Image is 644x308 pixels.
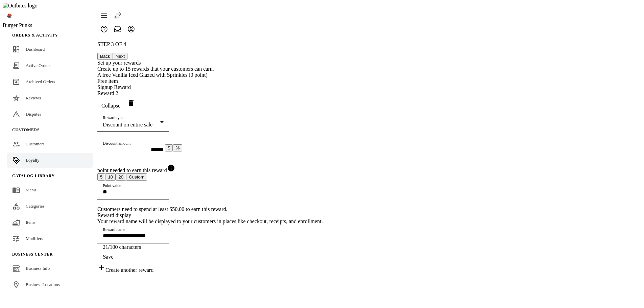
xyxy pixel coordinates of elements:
a: Items [7,215,93,230]
button: Delete reward [124,96,138,110]
button: Collapse [97,99,124,113]
a: Reviews [7,91,93,105]
div: Reward 2 [97,90,323,96]
div: Burger Punks [3,22,97,28]
button: % [173,144,182,151]
a: Menu [7,183,93,197]
button: 5 [97,173,105,181]
a: Business Locations [7,277,93,292]
a: Active Orders [7,58,93,73]
a: Modifiers [7,231,93,246]
a: Loyalty [7,153,93,168]
button: $ [165,144,173,151]
span: Archived Orders [26,79,55,84]
span: Disputes [26,112,41,117]
p: STEP 3 OF 4 [97,41,323,47]
span: Business Locations [26,282,60,287]
button: Next [113,53,127,60]
div: Your reward name will be displayed to your customers in places like checkout, receipts, and enrol... [97,218,323,224]
a: Dashboard [7,42,93,57]
div: point needed to earn this reward [97,164,323,173]
span: Menu [26,187,36,192]
button: Save [97,250,119,264]
mat-label: Reward type [103,116,123,120]
div: Create up to 15 rewards that your customers can earn. [97,66,323,72]
mat-label: Reward name [103,228,125,232]
span: Catalog Library [12,173,55,178]
div: Signup Reward [97,84,323,90]
mat-hint: 21/100 characters [103,243,141,250]
span: Loyalty [26,158,39,163]
mat-label: Point value [103,184,121,188]
img: Outbites logo [3,3,38,9]
span: Collapse [101,103,120,109]
button: 20 [116,173,126,181]
span: Business Info [26,266,50,271]
a: Business Info [7,261,93,276]
button: Back [97,53,113,60]
div: Create another reward [97,264,323,273]
div: Free item [97,78,323,84]
div: Set up your rewards [97,60,323,66]
span: Items [26,220,35,225]
a: Disputes [7,107,93,122]
span: Customers [12,127,40,132]
span: Active Orders [26,63,50,68]
a: Categories [7,199,93,214]
span: Business Center [12,252,53,257]
span: Orders & Activity [12,33,58,38]
mat-select-trigger: Discount on entire sale [103,122,152,127]
div: A free Vanilla Iced Glazed with Sprinkles (0 point) [97,72,323,78]
span: Dashboard [26,47,45,52]
div: Customers need to spend at least $50.00 to earn this reward. [97,206,323,212]
span: Modifiers [26,236,43,241]
div: Reward display [97,212,323,218]
button: 10 [105,173,116,181]
a: Archived Orders [7,74,93,89]
button: Custom [126,173,147,181]
span: Customers [26,141,45,146]
span: Categories [26,204,45,209]
a: Customers [7,137,93,151]
span: Save [103,254,113,260]
mat-label: Discount amount [103,141,130,146]
span: Reviews [26,95,41,100]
